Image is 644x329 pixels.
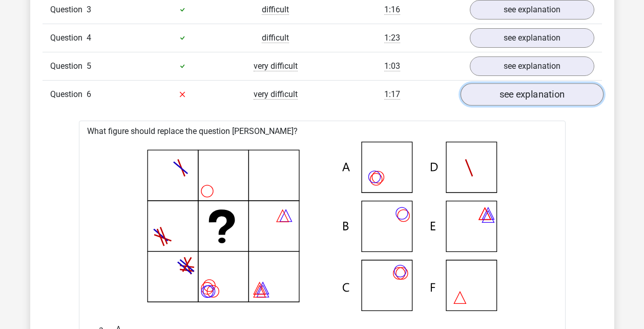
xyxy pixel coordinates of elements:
[87,89,91,99] span: 6
[87,33,91,43] span: 4
[384,89,400,100] span: 1:17
[50,60,87,72] span: Question
[254,61,298,71] span: very difficult
[254,89,298,100] span: very difficult
[50,88,87,101] span: Question
[384,5,400,15] span: 1:16
[262,33,289,43] span: difficult
[470,28,594,48] a: see explanation
[262,5,289,15] span: difficult
[50,32,87,44] span: Question
[87,5,91,14] span: 3
[470,56,594,76] a: see explanation
[384,33,400,43] span: 1:23
[87,61,91,71] span: 5
[50,4,87,16] span: Question
[460,83,603,106] a: see explanation
[384,61,400,71] span: 1:03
